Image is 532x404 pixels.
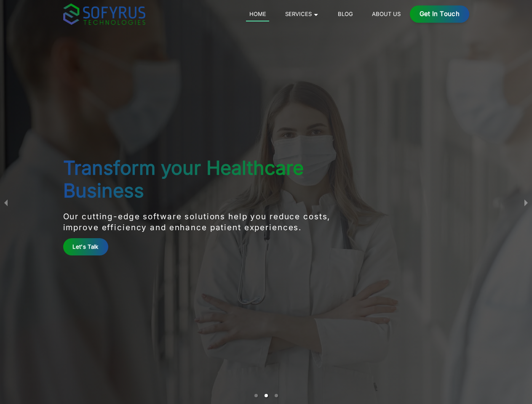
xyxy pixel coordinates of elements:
[410,5,469,23] a: Get in Touch
[369,9,404,19] a: About Us
[254,394,258,397] li: slide item 1
[282,9,322,19] a: Services 🞃
[63,238,108,255] a: Let's Talk
[63,211,334,234] p: Our cutting-edge software solutions help you reduce costs, improve efficiency and enhance patient...
[334,9,356,19] a: Blog
[63,3,145,25] img: sofyrus
[63,157,334,202] h2: Transform your Healthcare Business
[265,394,268,397] li: slide item 2
[275,394,278,397] li: slide item 3
[246,9,269,21] a: Home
